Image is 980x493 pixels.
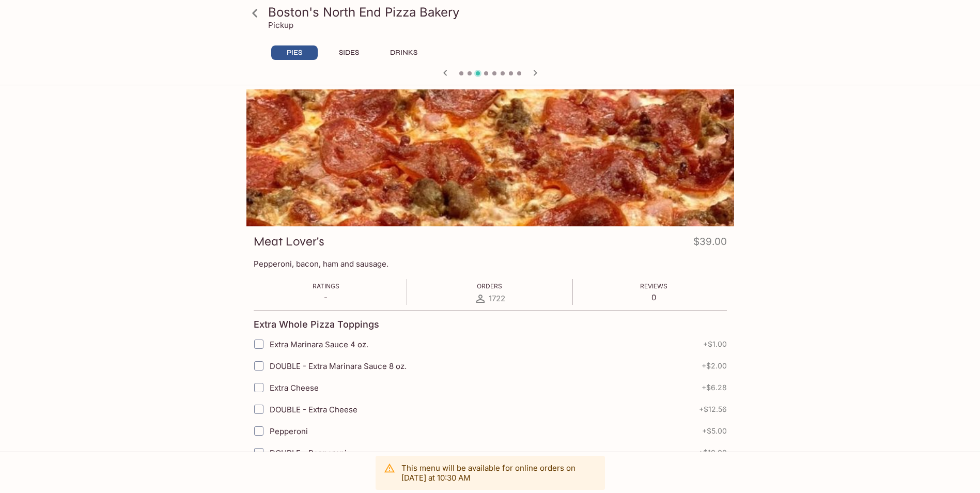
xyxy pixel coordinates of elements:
span: Pepperoni [270,426,308,436]
p: 0 [640,292,667,302]
p: Pickup [268,20,293,30]
button: SIDES [326,45,372,60]
span: Ratings [313,282,339,290]
span: DOUBLE - Extra Cheese [270,405,357,414]
span: + $5.00 [702,427,727,435]
span: + $6.28 [702,383,727,392]
span: + $1.00 [703,340,727,348]
h4: Extra Whole Pizza Toppings [254,319,379,330]
span: + $10.00 [698,449,727,457]
span: Extra Marinara Sauce 4 oz. [270,340,368,349]
div: Meat Lover's [246,89,734,226]
p: This menu will be available for online orders on [DATE] at 10:30 AM [401,463,597,483]
h4: $39.00 [693,234,727,254]
span: Reviews [640,282,667,290]
span: + $12.56 [699,405,727,413]
button: PIES [271,45,318,60]
span: Extra Cheese [270,383,319,393]
h3: Meat Lover's [254,234,324,250]
span: Orders [477,282,502,290]
p: Pepperoni, bacon, ham and sausage. [254,259,727,269]
span: DOUBLE - Pepperoni [270,448,347,458]
p: - [313,292,339,302]
span: DOUBLE - Extra Marinara Sauce 8 oz. [270,361,407,371]
span: + $2.00 [702,362,727,370]
span: 1722 [489,294,505,303]
h3: Boston's North End Pizza Bakery [268,4,730,20]
button: DRINKS [381,45,427,60]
